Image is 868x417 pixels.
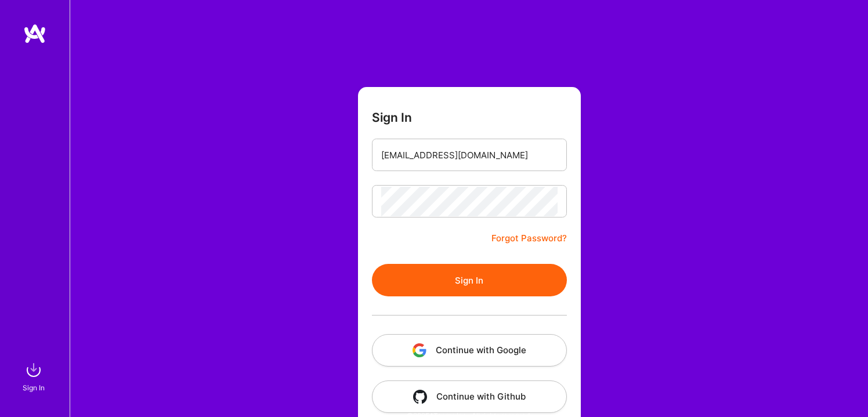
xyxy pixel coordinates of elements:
[372,264,567,296] button: Sign In
[491,231,567,245] a: Forgot Password?
[372,334,567,367] button: Continue with Google
[372,110,412,125] h3: Sign In
[24,358,45,394] a: sign inSign In
[413,390,427,404] img: icon
[23,382,45,394] div: Sign In
[381,140,558,170] input: Email...
[372,380,567,413] button: Continue with Github
[413,343,426,357] img: icon
[22,358,45,382] img: sign in
[23,23,46,44] img: logo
